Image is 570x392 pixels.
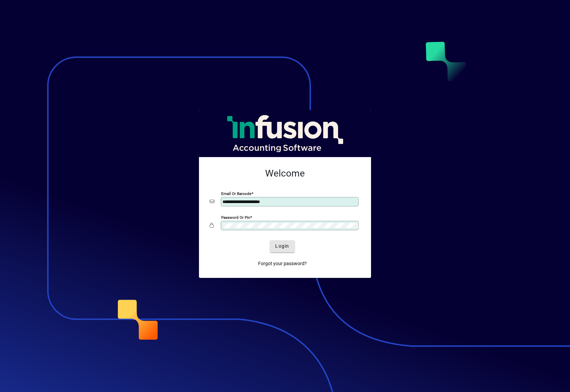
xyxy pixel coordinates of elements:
[221,215,250,219] mat-label: Password or Pin
[210,168,360,179] h2: Welcome
[255,258,310,270] a: Forgot your password?
[270,240,294,252] button: Login
[275,243,289,250] span: Login
[221,191,251,196] mat-label: Email or Barcode
[258,260,307,267] span: Forgot your password?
